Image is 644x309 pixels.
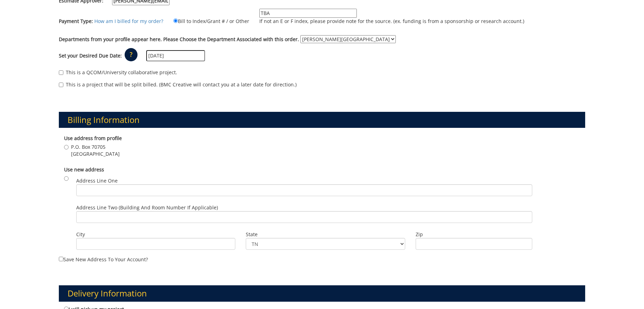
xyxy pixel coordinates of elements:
[59,285,585,301] h3: Delivery Information
[59,18,93,25] label: Payment Type:
[125,48,138,61] p: ?
[59,81,297,88] label: This is a project that will be split billed. (BMC Creative will contact you at a later date for d...
[71,150,120,157] span: [GEOGRAPHIC_DATA]
[246,231,405,238] label: State
[416,238,532,250] input: Zip
[71,144,120,150] span: P.O. Box 70705
[64,135,122,141] b: Use address from profile
[59,69,177,76] label: This is a QCOM/University collaborative project.
[59,36,299,43] label: Departments from your profile appear here. Please Choose the Department Associated with this order.
[64,166,104,173] b: Use new address
[76,238,235,250] input: City
[76,204,532,223] label: Address Line Two (Building and Room Number if applicable)
[76,184,532,196] input: Address Line One
[76,231,235,238] label: City
[94,18,163,24] a: How am I billed for my order?
[59,257,63,261] input: Save new address to your account?
[59,112,585,128] h3: Billing Information
[59,70,63,75] input: This is a QCOM/University collaborative project.
[259,18,524,25] p: If not an E or F index, please provide note for the source. (ex. funding is from a sponsorship or...
[64,145,69,149] input: P.O. Box 70705 [GEOGRAPHIC_DATA]
[259,9,357,18] input: If not an E or F index, please provide note for the source. (ex. funding is from a sponsorship or...
[416,231,532,238] label: Zip
[59,52,122,59] label: Set your Desired Due Date:
[165,17,249,25] label: Bill to Index/Grant # / or Other
[76,211,532,223] input: Address Line Two (Building and Room Number if applicable)
[173,18,178,23] input: Bill to Index/Grant # / or Other
[59,83,63,87] input: This is a project that will be split billed. (BMC Creative will contact you at a later date for d...
[146,50,205,61] input: MM/DD/YYYY
[76,177,532,196] label: Address Line One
